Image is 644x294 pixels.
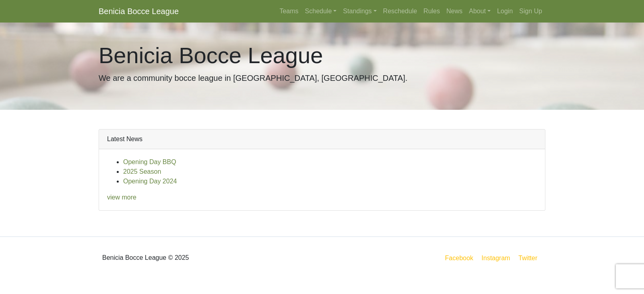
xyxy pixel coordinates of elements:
[517,253,544,263] a: Twitter
[516,3,545,19] a: Sign Up
[420,3,443,19] a: Rules
[93,243,322,272] div: Benicia Bocce League © 2025
[123,168,161,175] a: 2025 Season
[123,178,177,185] a: Opening Day 2024
[444,253,475,263] a: Facebook
[99,72,545,84] p: We are a community bocce league in [GEOGRAPHIC_DATA], [GEOGRAPHIC_DATA].
[494,3,516,19] a: Login
[107,194,136,201] a: view more
[99,3,179,19] a: Benicia Bocce League
[340,3,380,19] a: Standings
[480,253,512,263] a: Instagram
[302,3,340,19] a: Schedule
[123,158,176,165] a: Opening Day BBQ
[99,130,545,149] div: Latest News
[276,3,301,19] a: Teams
[466,3,494,19] a: About
[380,3,421,19] a: Reschedule
[443,3,466,19] a: News
[99,42,545,69] h1: Benicia Bocce League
